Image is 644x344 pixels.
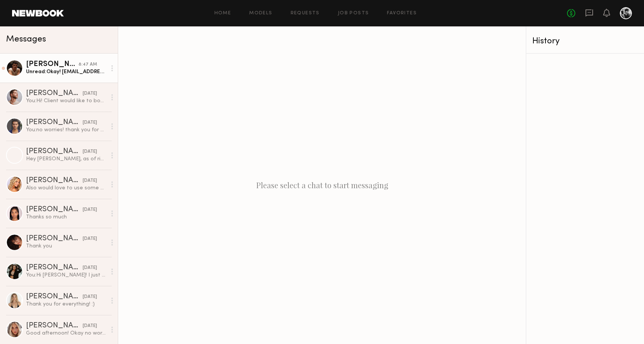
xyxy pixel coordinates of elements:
[26,243,106,250] div: Thank you
[26,322,83,330] div: [PERSON_NAME]
[83,322,97,330] div: [DATE]
[26,177,83,184] div: [PERSON_NAME]
[26,206,83,213] div: [PERSON_NAME]
[26,184,106,192] div: Also would love to use some of your images in my portfolio whenever they’re done if that’s okay❤️
[26,90,83,97] div: [PERSON_NAME]
[338,11,369,16] a: Job Posts
[118,26,526,344] div: Please select a chat to start messaging
[83,177,97,184] div: [DATE]
[214,11,231,16] a: Home
[83,206,97,213] div: [DATE]
[26,155,106,163] div: Hey [PERSON_NAME], as of right now I’m available all 3 of those dates. Looking forward to hearing...
[26,126,106,134] div: You: no worries! thank you for getting back to me!
[26,119,83,126] div: [PERSON_NAME]
[26,264,83,272] div: [PERSON_NAME]
[83,90,97,97] div: [DATE]
[387,11,417,16] a: Favorites
[26,97,106,104] div: You: Hi! Client would like to book you on 11/5 im asking about rate and I will get back to you wi...
[83,235,97,243] div: [DATE]
[26,213,106,221] div: Thanks so much
[83,148,97,155] div: [DATE]
[26,68,106,75] div: Unread: Okay! [EMAIL_ADDRESS][DOMAIN_NAME]
[26,148,83,155] div: [PERSON_NAME]
[291,11,320,16] a: Requests
[26,330,106,337] div: Good afternoon! Okay no worries thank you so much for letting me know! I would love to work toget...
[26,301,106,308] div: Thank you for everything! :)
[6,35,46,44] span: Messages
[79,61,97,68] div: 8:47 AM
[83,264,97,272] div: [DATE]
[249,11,272,16] a: Models
[26,272,106,279] div: You: Hi [PERSON_NAME]! I just wanted to follow up and see if you were interested? Thank you!
[532,37,638,46] div: History
[83,293,97,301] div: [DATE]
[26,235,83,243] div: [PERSON_NAME]
[83,119,97,126] div: [DATE]
[26,293,83,301] div: [PERSON_NAME]
[26,61,79,68] div: [PERSON_NAME]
